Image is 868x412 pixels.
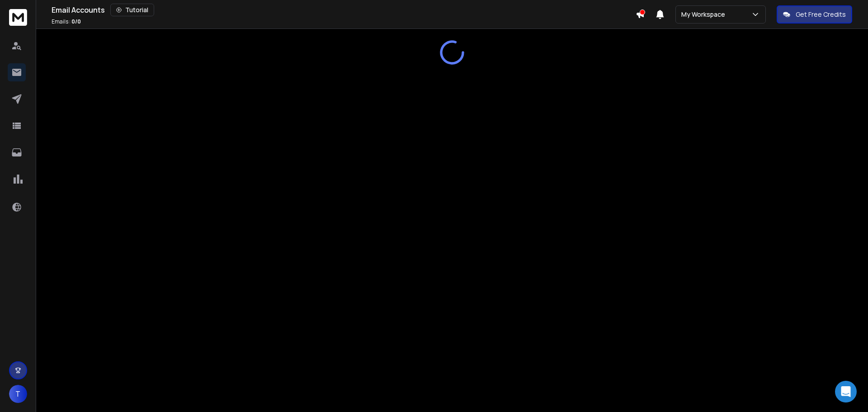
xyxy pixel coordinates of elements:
div: Email Accounts [52,4,636,16]
p: My Workspace [681,10,729,19]
span: 0 / 0 [71,18,81,25]
p: Get Free Credits [796,10,846,19]
button: Get Free Credits [777,5,852,24]
p: Emails : [52,18,81,25]
button: Tutorial [110,4,154,16]
div: Open Intercom Messenger [835,381,857,403]
button: T [9,385,27,403]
